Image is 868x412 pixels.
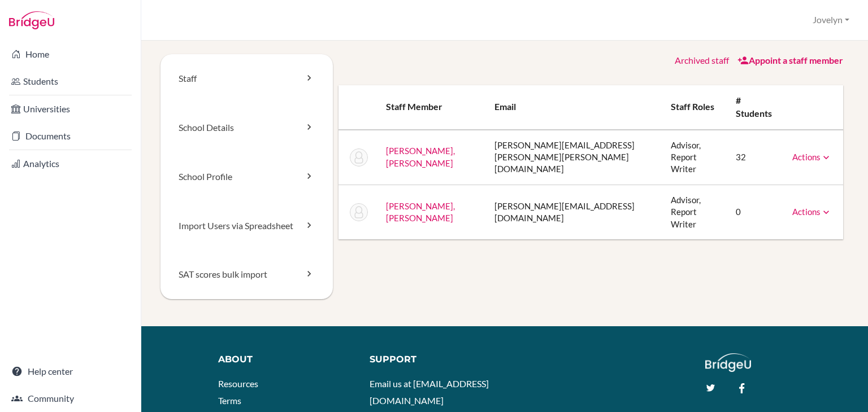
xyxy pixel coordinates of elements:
[727,130,783,185] td: 32
[662,130,727,185] td: Advisor, Report Writer
[2,98,138,120] a: Universities
[370,353,496,366] div: Support
[370,378,489,406] a: Email us at [EMAIL_ADDRESS][DOMAIN_NAME]
[662,185,727,239] td: Advisor, Report Writer
[705,353,751,372] img: logo_white@2x-f4f0deed5e89b7ecb1c2cc34c3e3d731f90f0f143d5ea2071677605dd97b5244.png
[386,146,455,168] a: [PERSON_NAME], [PERSON_NAME]
[160,152,333,201] a: School Profile
[675,55,729,65] a: Archived staff
[485,185,662,239] td: [PERSON_NAME][EMAIL_ADDRESS][DOMAIN_NAME]
[218,378,258,389] a: Resources
[485,85,662,130] th: Email
[386,201,455,223] a: [PERSON_NAME], [PERSON_NAME]
[9,11,54,29] img: Bridge-U
[377,85,485,130] th: Staff member
[160,54,333,103] a: Staff
[792,152,832,162] a: Actions
[485,130,662,185] td: [PERSON_NAME][EMAIL_ADDRESS][PERSON_NAME][PERSON_NAME][DOMAIN_NAME]
[2,387,138,410] a: Community
[2,43,138,65] a: Home
[727,85,783,130] th: # students
[2,70,138,93] a: Students
[727,185,783,239] td: 0
[160,201,333,251] a: Import Users via Spreadsheet
[350,203,368,221] img: Mirlinda Kusari
[2,152,138,175] a: Analytics
[808,10,854,30] button: Jovelyn
[662,85,727,130] th: Staff roles
[2,360,138,383] a: Help center
[350,148,368,166] img: Jovelyn Delos Santos
[160,250,333,299] a: SAT scores bulk import
[218,395,241,406] a: Terms
[2,125,138,147] a: Documents
[160,103,333,152] a: School Details
[218,353,353,366] div: About
[792,207,832,217] a: Actions
[737,55,843,65] a: Appoint a staff member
